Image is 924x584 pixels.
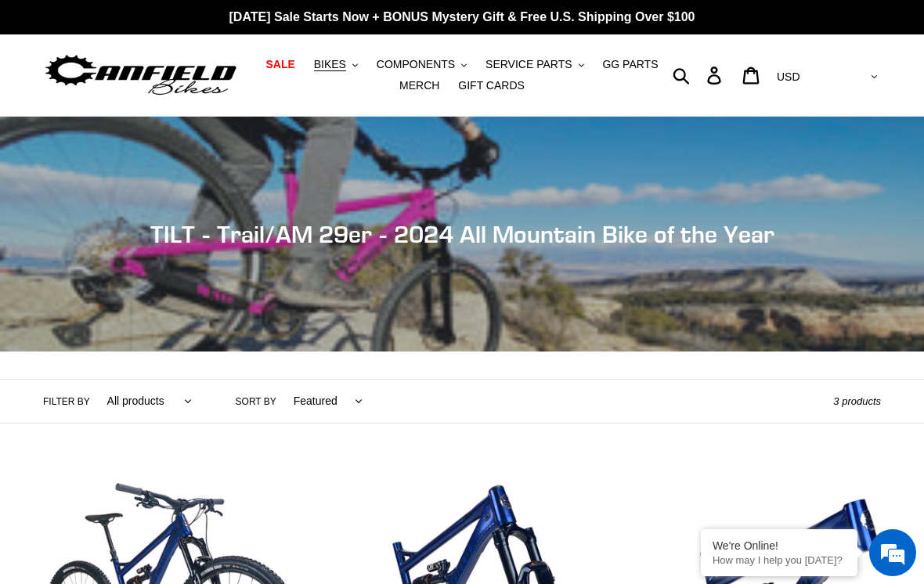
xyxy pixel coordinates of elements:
span: 3 products [833,395,881,407]
span: GIFT CARDS [458,79,525,92]
button: COMPONENTS [369,54,475,75]
a: SALE [258,54,302,75]
a: GIFT CARDS [450,75,532,96]
span: SERVICE PARTS [485,58,572,71]
label: Sort by [236,395,276,409]
span: SALE [265,58,294,71]
span: MERCH [399,79,439,92]
p: How may I help you today? [713,554,846,566]
label: Filter by [43,395,90,409]
span: COMPONENTS [377,58,455,71]
span: TILT - Trail/AM 29er - 2024 All Mountain Bike of the Year [150,220,774,248]
div: We're Online! [713,539,846,552]
span: BIKES [314,58,346,71]
img: Canfield Bikes [43,51,239,100]
a: MERCH [392,75,447,96]
a: GG PARTS [594,54,666,75]
span: GG PARTS [602,58,658,71]
button: BIKES [306,54,366,75]
button: SERVICE PARTS [478,54,591,75]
